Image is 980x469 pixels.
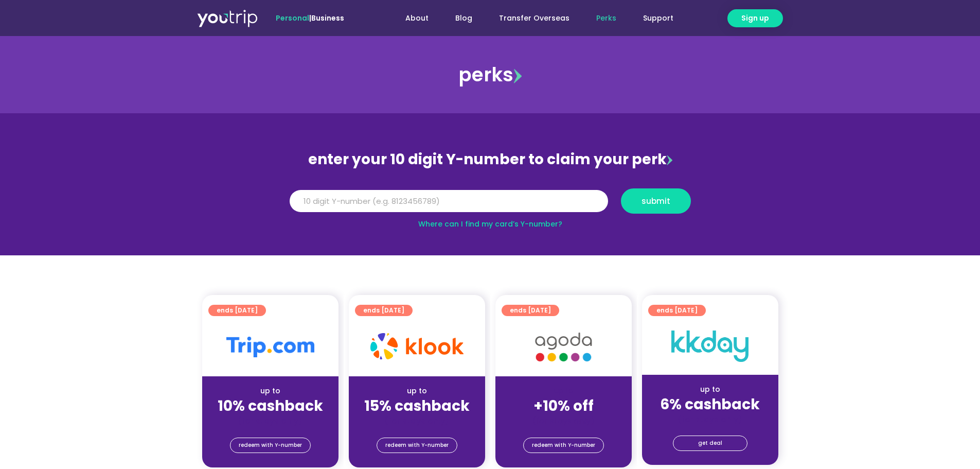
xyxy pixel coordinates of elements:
span: | [276,13,344,23]
a: get deal [673,436,747,451]
a: About [392,9,442,28]
a: Where can I find my card’s Y-number? [418,219,562,229]
a: Perks [583,9,630,28]
a: Sign up [727,9,783,27]
div: (for stays only) [650,414,770,425]
a: redeem with Y-number [523,438,604,453]
strong: 15% cashback [364,396,470,416]
a: ends [DATE] [208,305,266,316]
div: up to [357,386,477,396]
span: get deal [698,436,722,450]
div: (for stays only) [357,415,477,426]
a: redeem with Y-number [230,438,311,453]
div: up to [210,386,330,396]
a: Transfer Overseas [486,9,583,28]
div: up to [650,384,770,395]
div: enter your 10 digit Y-number to claim your perk [284,146,696,173]
a: ends [DATE] [502,305,559,316]
span: ends [DATE] [510,305,551,316]
a: Blog [442,9,486,28]
span: ends [DATE] [363,305,404,316]
span: ends [DATE] [656,305,698,316]
strong: 6% cashback [660,394,760,414]
span: up to [554,386,573,396]
span: Sign up [741,13,769,24]
span: redeem with Y-number [239,438,302,453]
span: redeem with Y-number [532,438,595,453]
span: redeem with Y-number [385,438,449,453]
a: Support [630,9,687,28]
nav: Menu [372,9,687,28]
button: submit [621,188,691,214]
input: 10 digit Y-number (e.g. 8123456789) [290,190,608,213]
a: Business [311,13,344,23]
a: redeem with Y-number [377,438,457,453]
div: (for stays only) [210,415,330,426]
a: ends [DATE] [648,305,706,316]
span: submit [642,197,670,205]
span: ends [DATE] [217,305,258,316]
strong: 10% cashback [218,396,323,416]
a: ends [DATE] [355,305,413,316]
strong: +10% off [533,396,594,416]
form: Y Number [290,188,691,221]
div: (for stays only) [504,415,623,426]
span: Personal [276,13,309,23]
